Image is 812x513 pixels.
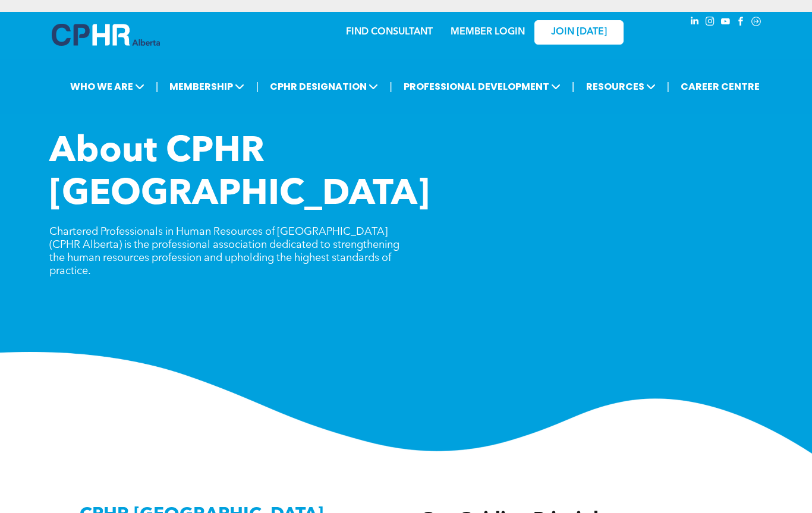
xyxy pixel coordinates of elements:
li: | [572,74,575,99]
a: instagram [703,15,716,31]
a: CAREER CENTRE [677,75,763,97]
li: | [667,74,670,99]
span: About CPHR [GEOGRAPHIC_DATA] [49,134,430,213]
a: facebook [734,15,747,31]
span: MEMBERSHIP [166,75,248,97]
a: MEMBER LOGIN [451,27,525,37]
span: Chartered Professionals in Human Resources of [GEOGRAPHIC_DATA] (CPHR Alberta) is the professiona... [49,226,399,276]
span: PROFESSIONAL DEVELOPMENT [400,75,564,97]
span: JOIN [DATE] [551,27,607,38]
li: | [389,74,392,99]
img: A blue and white logo for cp alberta [52,24,160,46]
li: | [256,74,259,99]
a: youtube [719,15,732,31]
a: Social network [750,15,763,31]
span: CPHR DESIGNATION [266,75,382,97]
span: WHO WE ARE [67,75,148,97]
a: FIND CONSULTANT [346,27,433,37]
a: JOIN [DATE] [534,20,624,45]
li: | [156,74,159,99]
a: linkedin [688,15,701,31]
span: RESOURCES [583,75,659,97]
